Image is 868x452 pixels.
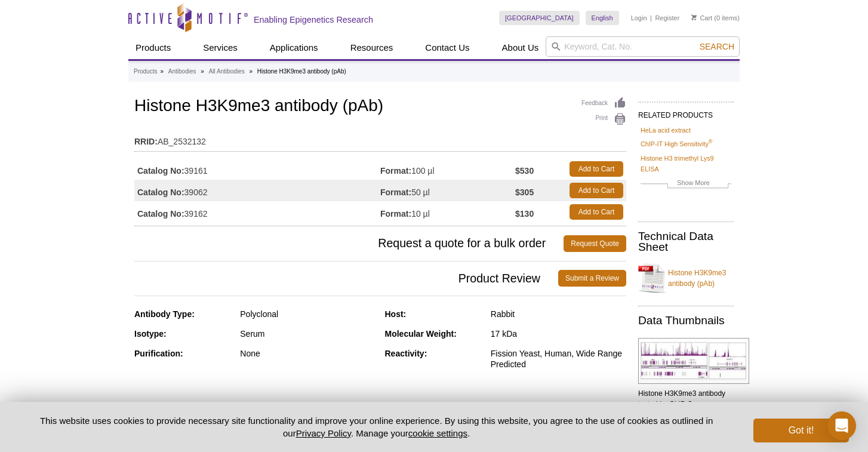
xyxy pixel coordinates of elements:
td: 50 µl [380,180,515,201]
strong: Catalog No: [137,165,184,176]
input: Keyword, Cat. No. [546,36,740,57]
td: 100 µl [380,158,515,180]
a: Register [655,14,679,22]
sup: ® [709,139,713,145]
a: Cart [691,14,712,22]
a: Show More [641,177,731,191]
div: Rabbit [491,309,626,319]
strong: Host: [385,309,407,319]
li: (0 items) [691,11,740,25]
button: cookie settings [408,428,467,438]
li: | [650,11,652,25]
a: Services [196,36,245,59]
h2: Data Thumbnails [638,315,734,326]
strong: RRID: [134,136,158,147]
div: Serum [240,328,375,339]
strong: Format: [380,165,411,176]
a: About Us [495,36,546,59]
a: Print [581,113,626,126]
strong: Molecular Weight: [385,329,457,339]
li: » [201,68,204,75]
h1: Histone H3K9me3 antibody (pAb) [134,97,626,117]
div: Fission Yeast, Human, Wide Range Predicted [491,348,626,370]
span: Request a quote for a bulk order [134,235,564,252]
a: ChIP-IT High Sensitivity® [641,139,712,149]
div: Polyclonal [240,309,375,319]
div: 17 kDa [491,328,626,339]
a: Histone H3K9me3 antibody (pAb) [638,260,734,296]
td: AB_2532132 [134,129,626,148]
img: Your Cart [691,14,697,20]
a: Add to Cart [570,161,623,177]
strong: Catalog No: [137,208,184,219]
li: » [160,68,164,75]
td: 39062 [134,180,380,201]
a: Resources [343,36,401,59]
strong: $530 [515,165,534,176]
a: Submit a Review [558,270,626,287]
button: Got it! [753,419,849,442]
a: Applications [263,36,325,59]
td: 10 µl [380,201,515,223]
strong: Catalog No: [137,187,184,198]
a: Histone H3 trimethyl Lys9 ELISA [641,153,731,174]
a: HeLa acid extract [641,125,691,136]
div: None [240,348,375,359]
strong: $305 [515,187,534,198]
strong: Isotype: [134,329,167,339]
strong: Reactivity: [385,349,427,358]
a: Add to Cart [570,204,623,220]
a: Privacy Policy [296,428,351,438]
p: Histone H3K9me3 antibody tested by ChIP-Seq. (Click to enlarge and view details). [638,388,734,431]
td: 39161 [134,158,380,180]
a: Contact Us [418,36,476,59]
img: Histone H3K9me3 antibody tested by ChIP-Seq. [638,338,749,384]
a: Add to Cart [570,183,623,198]
li: Histone H3K9me3 antibody (pAb) [257,68,346,75]
a: English [586,11,619,25]
span: Search [700,42,734,51]
a: Products [128,36,178,59]
a: All Antibodies [209,66,245,77]
span: Product Review [134,270,558,287]
div: Open Intercom Messenger [827,411,856,440]
h2: Enabling Epigenetics Research [254,14,373,25]
li: » [249,68,253,75]
h2: Technical Data Sheet [638,231,734,253]
button: Search [696,41,738,52]
a: Products [134,66,157,77]
strong: Format: [380,208,411,219]
strong: Purification: [134,349,183,358]
a: [GEOGRAPHIC_DATA] [499,11,580,25]
td: 39162 [134,201,380,223]
a: Request Quote [564,235,626,252]
h2: RELATED PRODUCTS [638,102,734,123]
strong: $130 [515,208,534,219]
a: Feedback [581,97,626,110]
p: This website uses cookies to provide necessary site functionality and improve your online experie... [19,414,734,439]
strong: Format: [380,187,411,198]
strong: Antibody Type: [134,309,195,319]
a: Antibodies [168,66,196,77]
a: Login [631,14,647,22]
h3: Applications [134,399,626,417]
